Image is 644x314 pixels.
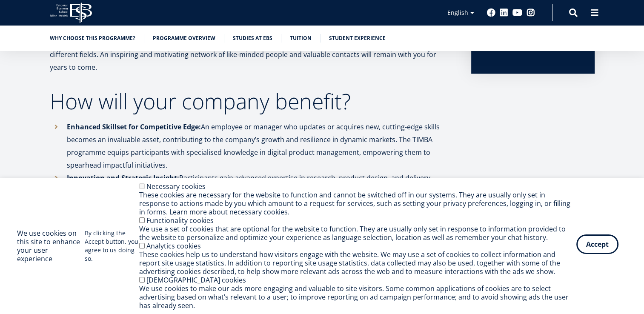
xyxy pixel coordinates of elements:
input: Technology Innovation MBA [2,141,8,146]
button: Accept [576,234,618,254]
a: Linkedin [500,9,508,17]
span: Last Name [202,0,229,8]
div: These cookies help us to understand how visitors engage with the website. We may use a set of coo... [139,250,576,276]
a: Tuition [290,34,312,43]
a: Programme overview [153,34,215,43]
p: By clicking the Accept button, you agree to us doing so. [85,229,140,263]
a: Studies at EBS [233,34,272,43]
div: These cookies are necessary for the website to function and cannot be switched off in our systems... [139,191,576,216]
a: Student experience [329,34,386,43]
a: Youtube [512,9,522,17]
div: We use cookies to make our ads more engaging and valuable to site visitors. Some common applicati... [139,284,576,310]
a: Instagram [527,9,535,17]
label: Necessary cookies [146,182,206,191]
h2: We use cookies on this site to enhance your user experience [17,229,85,263]
label: [DEMOGRAPHIC_DATA] cookies [146,275,246,285]
strong: Innovation and Strategic Insight: [67,173,179,183]
label: Functionality cookies [146,216,214,225]
a: Why choose this programme? [50,34,135,43]
p: At EBS you will learn and grow with peers – you will study together with top specialists, manager... [50,35,454,74]
span: Two-year MBA [10,129,46,137]
input: One-year MBA (in Estonian) [2,119,8,124]
a: Facebook [487,9,495,17]
li: An employee or manager who updates or acquires new, cutting-edge skills becomes an invaluable ass... [50,120,454,171]
h2: How will your company benefit? [50,91,454,112]
div: We use a set of cookies that are optional for the website to function. They are usually only set ... [139,225,576,242]
strong: Enhanced Skillset for Competitive Edge: [67,122,201,131]
input: Two-year MBA [2,130,8,135]
span: Technology Innovation MBA [10,140,82,148]
li: Participants gain advanced expertise in research, product design, and delivery, bringing innovati... [50,171,454,210]
label: Analytics cookies [146,241,201,251]
span: One-year MBA (in Estonian) [10,118,79,126]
